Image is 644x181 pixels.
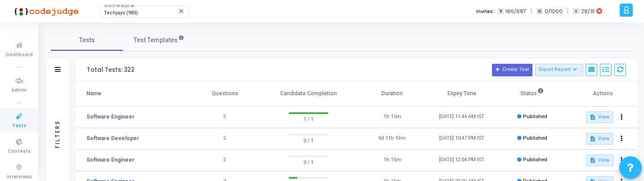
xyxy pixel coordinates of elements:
span: Dashboard [6,51,33,59]
mat-icon: description [590,157,596,163]
span: Tests [12,122,26,130]
button: View [586,111,613,123]
td: 2 [190,106,260,128]
mat-icon: description [590,114,596,120]
td: 2 [190,128,260,150]
span: Interviews [7,173,32,181]
th: Actions [568,81,637,106]
td: [DATE] 11:44 AM IST [427,106,496,128]
a: Software Engineer [86,113,134,121]
td: 2 [190,150,260,171]
a: Software Developer [86,134,139,142]
span: 0 / 1 [289,157,329,166]
th: Duration [358,81,427,106]
span: T [498,8,504,15]
img: logo [11,2,79,20]
span: | [531,6,532,16]
th: Questions [190,81,260,106]
td: 9d 11h 19m [358,128,427,150]
span: Published [523,157,547,163]
td: 1h 15m [358,106,427,128]
td: 1h 15m [358,150,427,171]
span: 0 / 1 [289,136,329,145]
label: Invites: [476,8,494,15]
th: Name [76,81,190,106]
button: View [586,155,613,166]
span: I [573,8,579,15]
mat-icon: Clear [178,8,185,15]
span: 28/31 [581,8,595,15]
span: Published [523,114,547,119]
span: Contests [8,148,31,155]
button: View [586,133,613,145]
td: [DATE] 12:04 PM IST [427,150,496,171]
span: Tests [79,35,95,45]
button: Export Report [535,64,583,76]
span: C [537,8,542,15]
span: Test Templates [134,35,178,45]
span: 0/1000 [545,8,563,15]
button: Create Test [492,64,532,76]
td: [DATE] 10:47 PM IST [427,128,496,150]
span: 1 / 1 [289,114,329,123]
th: Expiry Time [427,81,496,106]
th: Status [496,81,568,106]
span: Techjays (985) [104,10,138,16]
a: Software Engineer [86,156,134,164]
span: Published [523,135,547,141]
div: Total Tests: 322 [87,66,134,74]
span: Admin [11,87,27,94]
th: Candidate Completion [259,81,357,106]
mat-icon: description [590,136,596,142]
span: | [567,6,568,16]
span: 186/687 [505,8,526,15]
